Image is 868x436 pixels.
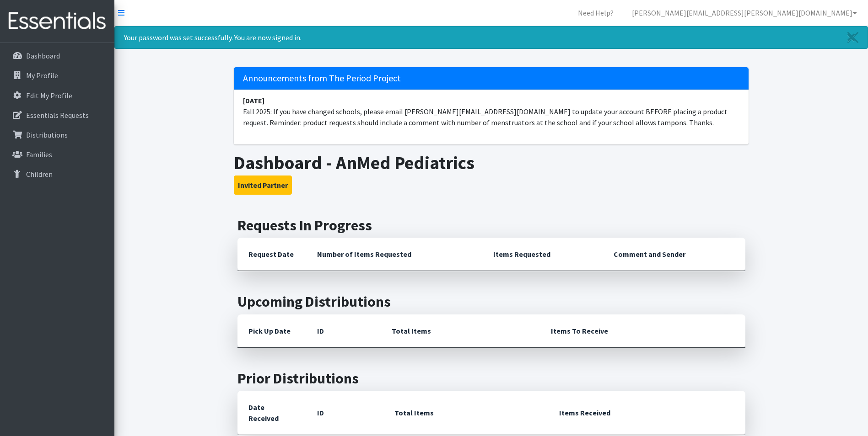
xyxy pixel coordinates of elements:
a: Distributions [4,126,111,144]
th: Items To Receive [540,314,745,348]
a: Dashboard [4,47,111,65]
th: Request Date [237,238,306,271]
li: Fall 2025: If you have changed schools, please email [PERSON_NAME][EMAIL_ADDRESS][DOMAIN_NAME] to... [234,90,749,133]
a: Need Help? [571,4,621,22]
th: Total Items [381,314,540,348]
a: Close [838,27,868,48]
th: Comment and Sender [603,238,745,271]
p: Children [26,170,53,179]
h2: Upcoming Distributions [237,293,745,310]
h2: Requests In Progress [237,217,745,234]
a: Edit My Profile [4,86,111,105]
th: ID [306,391,383,435]
a: My Profile [4,66,111,85]
button: Invited Partner [234,175,292,195]
th: Items Requested [482,238,603,271]
p: Edit My Profile [26,91,72,100]
a: [PERSON_NAME][EMAIL_ADDRESS][PERSON_NAME][DOMAIN_NAME] [625,4,864,22]
div: Your password was set successfully. You are now signed in. [114,26,868,49]
p: My Profile [26,71,58,80]
p: Distributions [26,130,68,139]
img: HumanEssentials [4,6,111,37]
p: Essentials Requests [26,111,89,120]
h1: Dashboard - AnMed Pediatrics [234,152,749,174]
h2: Prior Distributions [237,370,745,387]
strong: [DATE] [243,96,264,105]
th: Date Received [237,391,306,435]
a: Families [4,145,111,164]
p: Families [26,150,52,159]
th: Pick Up Date [237,314,306,348]
a: Children [4,165,111,183]
a: Essentials Requests [4,106,111,124]
h5: Announcements from The Period Project [234,67,749,90]
p: Dashboard [26,51,60,60]
th: ID [306,314,381,348]
th: Total Items [383,391,548,435]
th: Items Received [548,391,745,435]
th: Number of Items Requested [306,238,483,271]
